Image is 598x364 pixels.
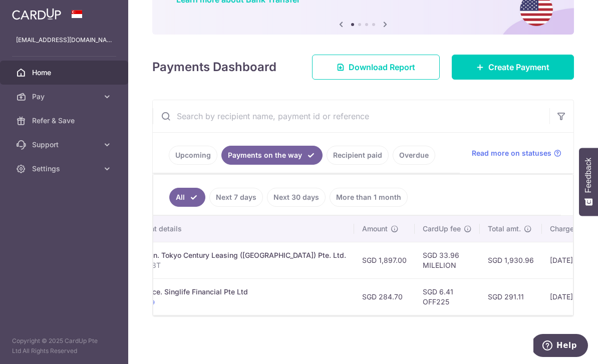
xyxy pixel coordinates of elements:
span: Home [32,68,98,78]
a: Next 7 days [209,188,263,207]
a: Download Report [312,55,440,80]
a: Overdue [393,146,435,165]
span: Feedback [584,158,593,193]
p: SNM918T [128,260,346,270]
span: Create Payment [488,61,549,73]
button: Feedback - Show survey [579,148,598,216]
td: SGD 284.70 [354,278,415,315]
a: Read more on statuses [472,148,561,158]
iframe: Opens a widget where you can find more information [533,334,588,359]
div: Car Loan. Tokyo Century Leasing ([GEOGRAPHIC_DATA]) Pte. Ltd. [128,250,346,260]
div: Insurance. Singlife Financial Pte Ltd [128,287,346,297]
td: SGD 33.96 MILELION [415,242,480,278]
th: Payment details [120,216,354,242]
a: Create Payment [452,55,574,80]
a: Upcoming [169,146,217,165]
td: SGD 1,897.00 [354,242,415,278]
a: Payments on the way [221,146,323,165]
input: Search by recipient name, payment id or reference [153,100,549,132]
span: Amount [362,224,388,234]
span: Download Report [349,61,415,73]
a: All [169,188,205,207]
span: Total amt. [488,224,521,234]
td: SGD 1,930.96 [480,242,542,278]
span: Pay [32,92,98,102]
td: SGD 6.41 OFF225 [415,278,480,315]
td: SGD 291.11 [480,278,542,315]
a: Next 30 days [267,188,326,207]
span: Support [32,140,98,150]
span: Charge date [550,224,591,234]
span: Settings [32,164,98,174]
a: Recipient paid [327,146,389,165]
span: Refer & Save [32,116,98,126]
p: [EMAIL_ADDRESS][DOMAIN_NAME] [16,35,112,45]
h4: Payments Dashboard [152,58,276,76]
a: More than 1 month [330,188,408,207]
span: Read more on statuses [472,148,551,158]
span: CardUp fee [423,224,461,234]
img: CardUp [12,8,61,20]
